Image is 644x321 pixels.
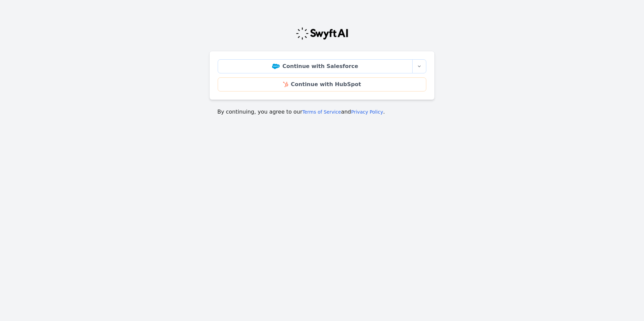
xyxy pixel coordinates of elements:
p: By continuing, you agree to our and . [217,108,427,116]
a: Terms of Service [302,109,341,115]
a: Privacy Policy [351,109,383,115]
img: HubSpot [283,82,288,87]
a: Continue with HubSpot [218,77,426,91]
a: Continue with Salesforce [218,59,413,73]
img: Swyft Logo [296,27,348,40]
img: Salesforce [272,64,280,69]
